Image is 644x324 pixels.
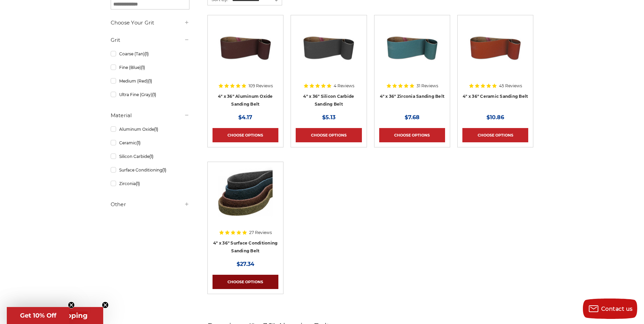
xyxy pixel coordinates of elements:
span: (1) [136,140,141,145]
span: Get 10% Off [20,312,56,319]
a: Medium (Red) [111,75,189,87]
span: (1) [136,181,140,186]
a: 4" x 36" Aluminum Oxide Sanding Belt [213,20,278,86]
a: Surface Conditioning [111,164,189,176]
a: 4" x 36" Zirconia Sanding Belt [379,20,445,86]
a: 4" x 36" Ceramic Sanding Belt [463,94,528,99]
span: $4.17 [238,114,252,121]
a: 4"x36" Surface Conditioning Sanding Belts [213,167,278,233]
a: Silicon Carbide [111,150,189,162]
a: Fine (Blue) [111,61,189,73]
img: 4" x 36" Ceramic Sanding Belt [468,20,522,74]
div: Get Free ShippingClose teaser [7,307,103,324]
img: 4" x 36" Aluminum Oxide Sanding Belt [218,20,273,74]
a: 4" x 36" Silicon Carbide Sanding Belt [303,94,354,107]
span: $10.86 [486,114,504,121]
div: Get 10% OffClose teaser [7,307,69,324]
a: 4" x 36" Ceramic Sanding Belt [462,20,528,86]
a: 4" x 36" Surface Conditioning Sanding Belt [213,240,277,253]
span: 27 Reviews [249,231,272,235]
span: (1) [141,65,145,70]
a: Choose Options [379,128,445,142]
button: Close teaser [68,302,75,308]
img: 4" x 36" Zirconia Sanding Belt [385,20,439,74]
a: Choose Options [296,128,362,142]
a: 4" x 36" Silicon Carbide File Belt [296,20,362,86]
span: 4 Reviews [334,84,354,88]
a: Zirconia [111,178,189,190]
a: Coarse (Tan) [111,48,189,60]
a: 4" x 36" Aluminum Oxide Sanding Belt [218,94,273,107]
a: Ceramic [111,137,189,149]
span: (1) [148,78,152,84]
h5: Material [111,111,189,120]
span: (1) [154,127,158,132]
button: Close teaser [102,302,109,308]
a: Aluminum Oxide [111,123,189,135]
img: 4"x36" Surface Conditioning Sanding Belts [218,167,273,221]
h5: Choose Your Grit [111,19,189,27]
button: Contact us [583,299,637,319]
a: 4" x 36" Zirconia Sanding Belt [380,94,445,99]
span: (1) [162,167,166,173]
span: 31 Reviews [417,84,438,88]
h5: Grit [111,36,189,44]
a: Ultra Fine (Gray) [111,89,189,101]
a: Choose Options [213,275,278,289]
span: (1) [145,51,149,56]
h5: Other [111,200,189,209]
span: $7.68 [405,114,420,121]
span: 45 Reviews [499,84,522,88]
img: 4" x 36" Silicon Carbide File Belt [301,20,356,74]
span: (1) [152,92,156,97]
a: Choose Options [213,128,278,142]
span: Contact us [601,306,633,312]
span: 109 Reviews [249,84,273,88]
span: (1) [149,154,153,159]
span: $27.34 [237,261,254,267]
span: $5.13 [322,114,335,121]
a: Choose Options [462,128,528,142]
